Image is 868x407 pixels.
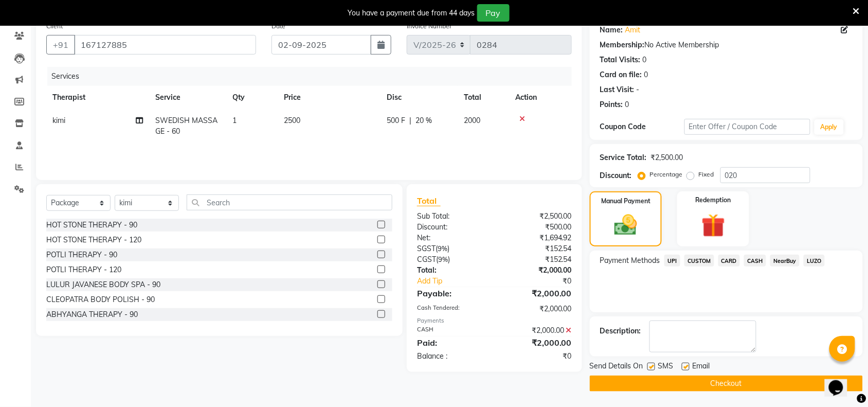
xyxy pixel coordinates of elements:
[46,279,160,290] div: LULUR JAVANESE BODY SPA - 90
[409,351,495,362] div: Balance :
[590,376,863,392] button: Checkout
[494,233,580,243] div: ₹1,694.92
[494,287,580,299] div: ₹2,000.00
[696,196,731,205] label: Redemption
[438,244,447,253] span: 9%
[600,170,632,181] div: Discount:
[74,35,256,55] input: Search by Name/Mobile/Email/Code
[409,265,495,276] div: Total:
[417,255,436,264] span: CGST
[494,243,580,254] div: ₹152.54
[684,255,714,267] span: CUSTOM
[494,351,580,362] div: ₹0
[46,309,138,320] div: ABHYANGA THERAPY - 90
[417,196,441,206] span: Total
[494,254,580,265] div: ₹152.54
[409,222,495,233] div: Discount:
[644,69,648,80] div: 0
[650,170,683,179] label: Percentage
[804,255,825,267] span: LUZO
[815,119,844,135] button: Apply
[409,337,495,349] div: Paid:
[464,116,480,125] span: 2000
[409,243,495,254] div: ( )
[494,304,580,314] div: ₹2,000.00
[600,255,660,266] span: Payment Methods
[600,152,647,163] div: Service Total:
[409,254,495,265] div: ( )
[415,115,432,126] span: 20 %
[409,233,495,243] div: Net:
[651,152,683,163] div: ₹2,500.00
[477,4,510,22] button: Pay
[409,115,411,126] span: |
[46,250,117,260] div: POTLI THERAPY - 90
[693,361,710,374] span: Email
[409,304,495,314] div: Cash Tendered:
[494,211,580,222] div: ₹2,500.00
[625,25,641,36] a: Amit
[409,276,509,287] a: Add Tip
[409,287,495,299] div: Payable:
[600,69,642,80] div: Card on file:
[643,55,647,65] div: 0
[387,115,405,126] span: 500 F
[494,222,580,233] div: ₹500.00
[458,86,509,109] th: Total
[600,40,645,50] div: Membership:
[607,212,644,238] img: _cash.svg
[278,86,381,109] th: Price
[417,316,572,325] div: Payments
[417,244,436,253] span: SGST
[46,294,155,305] div: CLEOPATRA BODY POLISH - 90
[494,265,580,276] div: ₹2,000.00
[226,86,278,109] th: Qty
[699,170,714,179] label: Fixed
[590,361,643,374] span: Send Details On
[46,22,63,31] label: Client
[625,99,629,110] div: 0
[684,119,810,135] input: Enter Offer / Coupon Code
[770,255,800,267] span: NearBuy
[600,25,623,36] div: Name:
[284,116,300,125] span: 2500
[149,86,226,109] th: Service
[509,86,572,109] th: Action
[232,116,237,125] span: 1
[409,211,495,222] div: Sub Total:
[155,116,218,136] span: SWEDISH MASSAGE - 60
[46,220,137,231] div: HOT STONE THERAPY - 90
[600,40,853,50] div: No Active Membership
[46,235,141,245] div: HOT STONE THERAPY - 120
[600,84,635,95] div: Last Visit:
[825,366,858,397] iframe: chat widget
[494,325,580,336] div: ₹2,000.00
[494,337,580,349] div: ₹2,000.00
[658,361,674,374] span: SMS
[46,264,121,275] div: POTLI THERAPY - 120
[718,255,740,267] span: CARD
[600,55,641,65] div: Total Visits:
[52,116,65,125] span: kimi
[600,99,623,110] div: Points:
[637,84,640,95] div: -
[409,325,495,336] div: CASH
[348,8,475,19] div: You have a payment due from 44 days
[46,86,149,109] th: Therapist
[381,86,458,109] th: Disc
[272,22,285,31] label: Date
[187,194,392,210] input: Search
[509,276,580,287] div: ₹0
[600,121,684,132] div: Coupon Code
[407,22,451,31] label: Invoice Number
[664,255,680,267] span: UPI
[744,255,766,267] span: CASH
[694,211,733,240] img: _gift.svg
[46,35,75,55] button: +91
[47,67,580,86] div: Services
[438,255,448,263] span: 9%
[600,326,641,337] div: Description:
[601,197,650,206] label: Manual Payment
